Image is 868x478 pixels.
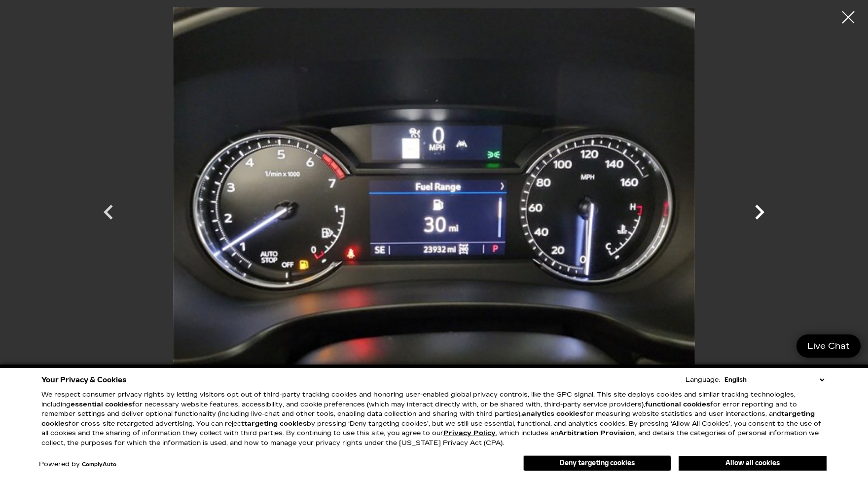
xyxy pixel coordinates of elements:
button: Deny targeting cookies [523,455,671,471]
div: Next [745,192,774,237]
strong: functional cookies [645,401,710,408]
strong: analytics cookies [522,410,583,418]
span: Your Privacy & Cookies [41,373,127,387]
button: Allow all cookies [679,456,827,471]
strong: targeting cookies [41,410,815,428]
div: Language: [686,377,720,383]
div: Previous [94,192,123,237]
strong: Arbitration Provision [558,429,635,437]
strong: targeting cookies [244,420,307,428]
u: Privacy Policy [443,429,496,437]
p: We respect consumer privacy rights by letting visitors opt out of third-party tracking cookies an... [41,390,827,448]
strong: essential cookies [71,401,132,408]
select: Language Select [722,375,827,385]
span: Live Chat [802,340,855,352]
a: ComplyAuto [82,462,116,468]
img: Used 2021 Twilight Blue Metallic Cadillac Premium Luxury image 20 [138,7,730,399]
div: Powered by [39,461,116,468]
a: Live Chat [796,334,861,358]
